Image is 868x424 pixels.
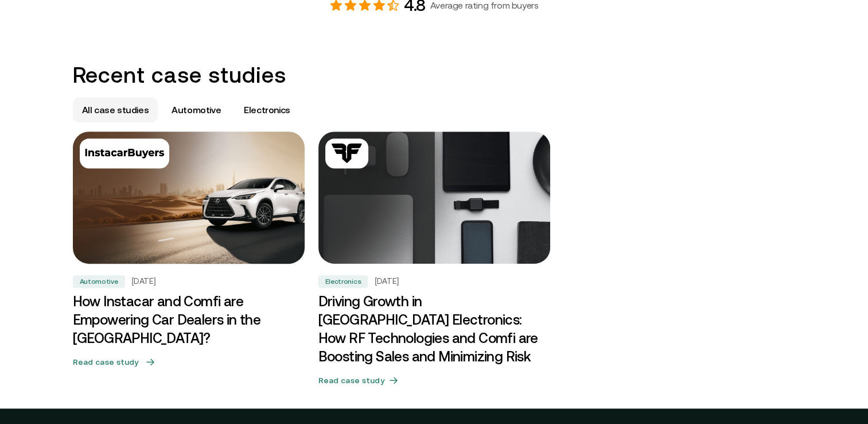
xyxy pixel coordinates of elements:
img: Driving Growth in UAE Electronics: How RF Technologies and Comfi are Boosting Sales and Minimizin... [318,132,550,264]
h2: Recent case studies [73,62,796,88]
p: Electronics [244,103,290,117]
button: Read case study [318,371,550,390]
h5: Read case study [318,375,384,386]
a: ElectronicsDriving Growth in UAE Electronics: How RF Technologies and Comfi are Boosting Sales an... [318,132,550,395]
div: Automotive [73,275,125,288]
img: Automotive [84,143,165,164]
div: Electronics [318,275,368,288]
p: Automotive [172,103,221,117]
a: AutomotiveHow Instacar and Comfi are Empowering Car Dealers in the UAE?Automotive[DATE]How Instac... [73,132,305,395]
p: All case studies [82,103,149,117]
h5: [DATE] [132,276,156,287]
h5: Read case study [73,356,139,368]
button: Read case study [73,352,305,372]
img: How Instacar and Comfi are Empowering Car Dealers in the UAE? [67,128,310,267]
h3: How Instacar and Comfi are Empowering Car Dealers in the [GEOGRAPHIC_DATA]? [73,292,305,348]
h3: Driving Growth in [GEOGRAPHIC_DATA] Electronics: How RF Technologies and Comfi are Boosting Sales... [318,292,550,366]
h5: [DATE] [375,276,399,287]
img: Electronics [330,143,364,164]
